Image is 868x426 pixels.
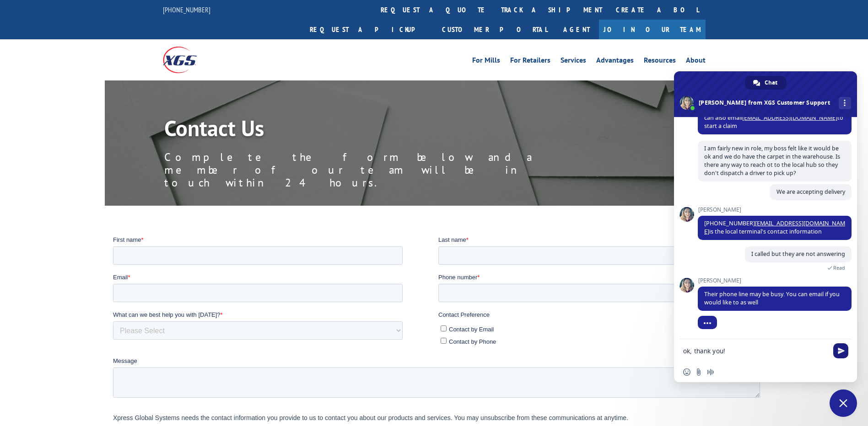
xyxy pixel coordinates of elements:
span: Insert an emoji [683,368,690,376]
a: Resources [644,57,676,67]
a: Chat [745,76,787,90]
textarea: Compose your message... [683,339,830,362]
a: About [686,57,706,67]
span: Chat [765,76,777,90]
a: [EMAIL_ADDRESS][DOMAIN_NAME] [704,219,845,235]
span: Send [833,343,848,358]
a: For Retailers [510,57,550,67]
span: Read [833,265,845,271]
span: [PERSON_NAME] [698,207,852,213]
p: Complete the form below and a member of our team will be in touch within 24 hours. [164,151,576,189]
a: Advantages [596,57,634,67]
h1: Contact Us [164,117,576,144]
span: Audio message [707,368,714,376]
a: [PHONE_NUMBER] [163,5,210,14]
span: I am fairly new in role, my boss felt like it would be ok and we do have the carpet in the wareho... [704,144,840,177]
a: For Mills [472,57,500,67]
a: Services [561,57,586,67]
a: Agent [554,20,599,39]
span: [PHONE_NUMBER] is the local terminal's contact information [704,219,845,235]
a: Close chat [830,389,857,417]
span: We are accepting delivery [776,188,845,196]
span: I called but they are not answering [751,250,845,258]
a: Customer Portal [435,20,554,39]
span: Their phone line may be busy. You can email if you would like to as well [704,290,840,306]
a: Request a pickup [303,20,435,39]
span: Send a file [695,368,702,376]
span: [PERSON_NAME] [698,277,852,284]
a: Join Our Team [599,20,706,39]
